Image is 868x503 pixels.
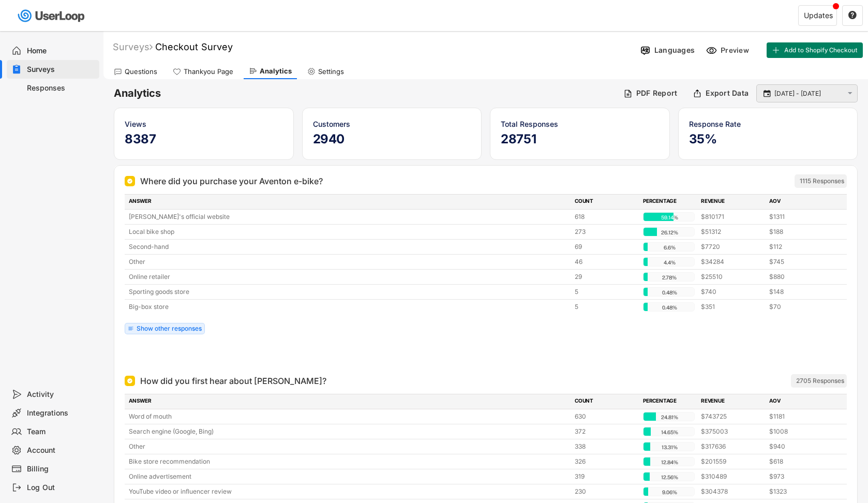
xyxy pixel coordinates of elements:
div: $745 [769,257,831,267]
h5: 2940 [313,131,471,147]
div: Surveys [27,65,95,75]
div: Other [129,257,568,267]
span: Add to Shopify Checkout [784,47,858,53]
div: Show other responses [137,326,202,332]
div: Team [27,427,95,437]
div: 319 [575,472,637,481]
div: 618 [575,212,637,221]
div: 59.14% [646,213,693,222]
div: 26.12% [646,228,693,237]
button:  [845,89,855,98]
div: Export Data [706,88,749,98]
div: 12.56% [646,472,693,482]
div: $112 [769,242,831,251]
div: Views [125,119,283,129]
div: ANSWER [129,397,568,406]
div: 630 [575,412,637,421]
div: REVENUE [701,397,763,406]
div: 24.81% [646,412,693,422]
div: $188 [769,227,831,236]
text:  [848,10,857,20]
div: Integrations [27,408,95,418]
div: 46 [575,257,637,267]
h6: Analytics [114,86,616,100]
div: PDF Report [636,88,678,98]
div: 5 [575,287,637,297]
div: Where did you purchase your Aventon e-bike? [140,175,323,187]
div: Settings [318,67,344,76]
button:  [848,11,857,20]
div: How did you first hear about [PERSON_NAME]? [140,375,326,387]
div: $34284 [701,257,763,267]
div: AOV [769,397,831,406]
div: 338 [575,442,637,451]
div: $740 [701,287,763,297]
div: ANSWER [129,197,568,206]
div: Languages [654,46,695,55]
div: [PERSON_NAME]'s official website [129,212,568,221]
div: 4.4% [646,258,693,267]
div: Second-hand [129,242,568,251]
div: $310489 [701,472,763,481]
div: Questions [125,67,157,76]
div: 6.6% [646,243,693,252]
div: 372 [575,427,637,436]
div: $351 [701,302,763,312]
div: 326 [575,457,637,466]
div: $810171 [701,212,763,221]
div: Search engine (Google, Bing) [129,427,568,436]
div: 13.31% [646,442,693,452]
div: COUNT [575,397,637,406]
div: $618 [769,457,831,466]
div: Bike store recommendation [129,457,568,466]
h5: 28751 [501,131,659,147]
div: $743725 [701,412,763,421]
div: 273 [575,227,637,236]
div: YouTube video or influencer review [129,487,568,496]
h5: 35% [689,131,847,147]
div: $1181 [769,412,831,421]
div: COUNT [575,197,637,206]
div: 0.48% [646,288,693,297]
div: PERCENTAGE [643,197,695,206]
div: $304378 [701,487,763,496]
div: Thankyou Page [184,67,233,76]
div: Responses [27,83,95,93]
div: Preview [721,46,752,55]
div: $1311 [769,212,831,221]
div: 14.65% [646,427,693,437]
div: Activity [27,390,95,400]
div: Home [27,46,95,56]
div: Sporting goods store [129,287,568,297]
div: 9.06% [646,487,693,497]
div: $1008 [769,427,831,436]
div: $201559 [701,457,763,466]
div: $7720 [701,242,763,251]
div: $940 [769,442,831,451]
div: PERCENTAGE [643,397,695,406]
div: $51312 [701,227,763,236]
div: $973 [769,472,831,481]
div: $1323 [769,487,831,496]
div: Customers [313,119,471,129]
div: REVENUE [701,197,763,206]
div: Big-box store [129,302,568,312]
h5: 8387 [125,131,283,147]
div: Local bike shop [129,227,568,236]
img: userloop-logo-01.svg [16,5,88,26]
div: $375003 [701,427,763,436]
div: 5 [575,302,637,312]
div: Other [129,442,568,451]
img: Single Select [127,378,133,384]
div: 2705 Responses [796,377,844,385]
img: Single Select [127,178,133,184]
img: Language%20Icon.svg [640,45,651,56]
div: 230 [575,487,637,496]
div: Response Rate [689,119,847,129]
